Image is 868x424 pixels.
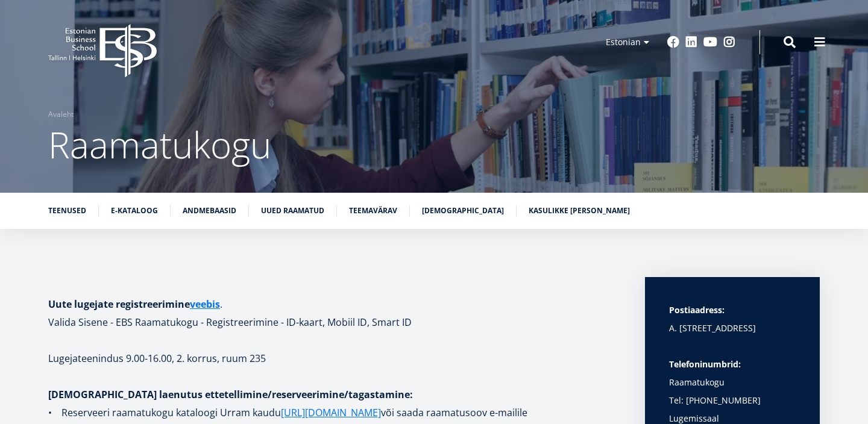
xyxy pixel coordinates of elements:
p: A. [STREET_ADDRESS] [669,319,796,337]
span: Raamatukogu [48,120,271,169]
p: Lugejateenindus 9.00-16.00, 2. korrus, ruum 235 [48,349,621,367]
a: Kasulikke [PERSON_NAME] [529,205,630,217]
a: Andmebaasid [183,205,236,217]
a: Linkedin [685,36,697,48]
h1: . Valida Sisene - EBS Raamatukogu - Registreerimine - ID-kaart, Mobiil ID, Smart ID [48,295,621,331]
a: Instagram [723,36,735,48]
a: E-kataloog [111,205,158,217]
a: Teemavärav [349,205,397,217]
strong: [DEMOGRAPHIC_DATA] laenutus ettetellimine/reserveerimine/tagastamine: [48,388,413,401]
a: [URL][DOMAIN_NAME] [281,404,381,422]
a: Avaleht [48,108,74,120]
a: [DEMOGRAPHIC_DATA] [422,205,504,217]
strong: Postiaadress: [669,304,725,316]
a: Youtube [703,36,717,48]
strong: Telefoninumbrid: [669,358,741,370]
a: Facebook [667,36,679,48]
a: Uued raamatud [261,205,324,217]
p: Raamatukogu [669,355,796,391]
a: Teenused [48,205,86,217]
a: veebis [190,295,220,313]
strong: Uute lugejate registreerimine [48,298,220,311]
